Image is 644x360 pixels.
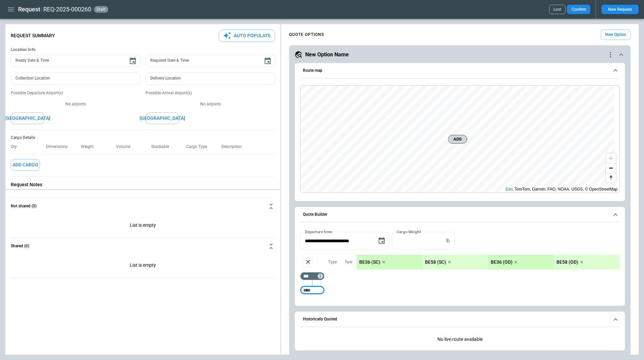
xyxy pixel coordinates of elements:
div: scrollable content [281,27,639,359]
h5: New Option Name [305,51,349,58]
div: quote-option-actions [606,51,614,59]
p: lb [446,238,450,244]
p: BE36 (SC) [359,259,380,265]
button: Confirm [567,5,590,14]
p: Cargo Type [186,144,212,149]
h2: REQ-2025-000260 [43,5,91,13]
button: [GEOGRAPHIC_DATA] [146,112,179,124]
h6: Not shared (0) [11,204,37,208]
span: draft [95,7,107,12]
h6: Cargo Details [11,135,275,140]
button: Auto Populate [219,30,275,42]
button: Not shared (0) [11,198,275,214]
button: [GEOGRAPHIC_DATA] [11,112,44,124]
button: Route map [300,63,620,79]
p: List is empty [11,254,275,278]
button: Zoom out [606,163,616,173]
button: New Option [601,30,631,40]
div: Too short [300,286,324,294]
h6: Location Info [11,47,275,52]
h1: Request [18,5,40,13]
p: BE58 (SC) [425,259,446,265]
canvas: Map [301,86,614,193]
button: Shared (0) [11,238,275,254]
a: Esri [505,187,513,192]
h6: Shared (0) [11,244,29,248]
p: No airports [146,101,275,107]
h4: QUOTE OPTIONS [289,33,324,36]
button: Choose date [126,54,140,68]
h6: Quote Builder [303,212,327,217]
p: Dimensions [46,144,73,149]
p: Possible Departure Airport(s) [11,90,140,96]
p: Stackable [151,144,174,149]
button: Add Cargo [11,159,40,171]
button: Zoom in [606,153,616,163]
p: No airports [11,101,140,107]
p: List is empty [11,214,275,238]
p: Taxi [345,259,352,265]
div: Too short [300,272,324,280]
div: Historically Quoted [300,331,620,348]
button: Reset bearing to north [606,173,616,183]
span: Aircraft selection [303,257,313,267]
button: New Request [601,5,639,14]
button: Historically Quoted [300,312,620,327]
button: New Option Namequote-option-actions [294,51,625,59]
p: Request Notes [11,182,275,188]
p: Weight [81,144,99,149]
h6: Route map [303,68,322,73]
button: Lost [549,5,566,14]
h6: Historically Quoted [303,317,337,321]
label: Cargo Weight [396,229,421,235]
div: Quote Builder [300,232,620,298]
div: scrollable content [357,255,620,269]
p: Possible Arrival Airport(s) [146,90,275,96]
div: Route map [300,85,620,193]
p: BE58 (OD) [556,259,578,265]
p: Request Summary [11,33,55,39]
p: Description [221,144,247,149]
p: Type [328,259,337,265]
p: No live route available [300,331,620,348]
button: Choose date, selected date is Aug 26, 2025 [375,234,388,248]
p: Qty [11,144,22,149]
p: Volume [116,144,136,149]
label: Departure time [305,229,332,235]
p: BE36 (OD) [491,259,513,265]
div: Not shared (0) [11,254,275,278]
span: ADS [451,136,464,143]
div: , TomTom, Garmin, FAO, NOAA, USGS, © OpenStreetMap [505,186,618,193]
div: Not shared (0) [11,214,275,238]
button: Quote Builder [300,207,620,222]
button: Choose date [261,54,274,68]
